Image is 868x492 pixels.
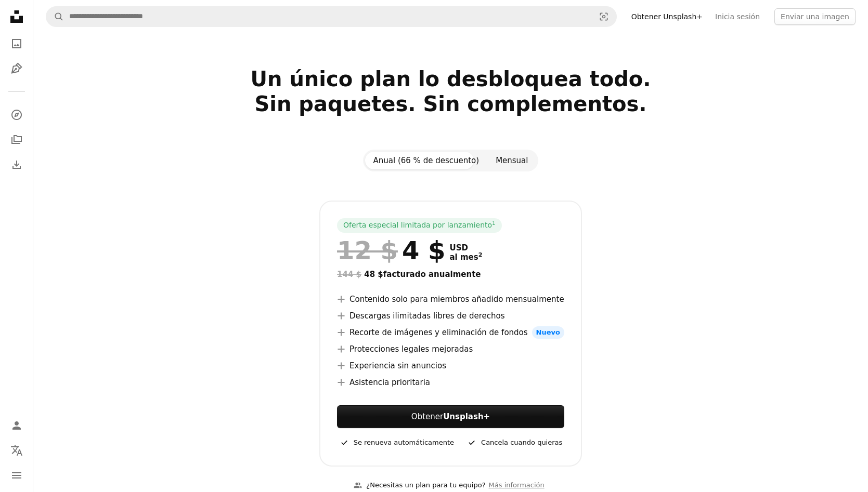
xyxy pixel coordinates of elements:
[6,33,27,54] a: Fotos
[6,129,27,150] a: Colecciones
[492,220,496,226] sup: 1
[339,436,454,449] div: Se renueva automáticamente
[337,310,564,322] li: Descargas ilimitadas libres de derechos
[476,252,485,262] a: 2
[354,480,485,491] div: ¿Necesitas un plan para tu equipo?
[449,243,482,252] span: USD
[337,405,564,428] button: ObtenerUnsplash+
[337,326,564,339] li: Recorte de imágenes y eliminación de fondos
[337,237,398,264] span: 12 $
[337,268,564,281] div: 48 $ facturado anualmente
[449,252,482,262] span: al mes
[467,436,562,449] div: Cancela cuando quieras
[532,326,564,339] span: Nuevo
[116,67,786,141] h2: Un único plan lo desbloquea todo. Sin paquetes. Sin complementos.
[46,7,64,26] button: Buscar en Unsplash
[365,152,488,169] button: Anual (66 % de descuento)
[337,376,564,389] li: Asistencia prioritaria
[6,58,27,79] a: Ilustraciones
[774,8,856,25] button: Enviar una imagen
[6,6,27,29] a: Inicio — Unsplash
[337,343,564,355] li: Protecciones legales mejoradas
[6,465,27,486] button: Menú
[487,152,536,169] button: Mensual
[591,7,616,26] button: Búsqueda visual
[490,220,498,231] a: 1
[625,8,709,25] a: Obtener Unsplash+
[6,104,27,125] a: Explorar
[6,415,27,436] a: Iniciar sesión / Registrarse
[337,360,564,372] li: Experiencia sin anuncios
[46,6,617,27] form: Encuentra imágenes en todo el sitio
[337,237,445,264] div: 4 $
[478,251,483,258] sup: 2
[337,218,502,233] div: Oferta especial limitada por lanzamiento
[337,270,361,279] span: 144 $
[6,440,27,461] button: Idioma
[443,412,490,421] strong: Unsplash+
[337,293,564,305] li: Contenido solo para miembros añadido mensualmente
[6,154,27,175] a: Historial de descargas
[709,8,766,25] a: Inicia sesión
